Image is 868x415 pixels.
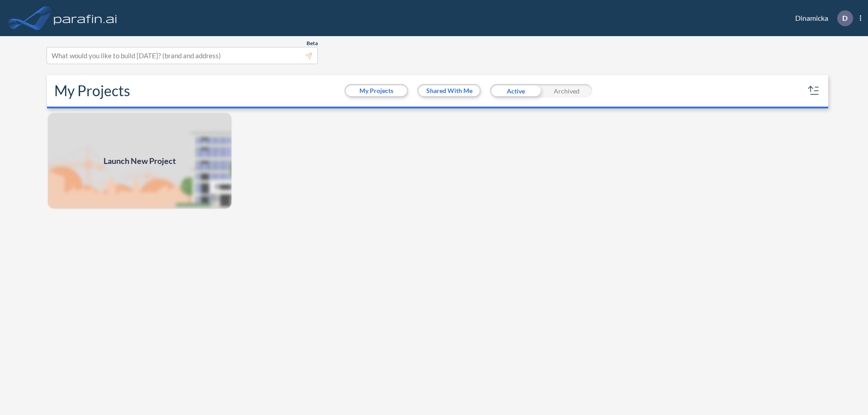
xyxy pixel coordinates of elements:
[807,84,821,98] button: sort
[47,112,232,210] img: add
[307,40,318,47] span: Beta
[419,85,480,96] button: Shared With Me
[541,84,592,98] div: Archived
[104,155,176,167] span: Launch New Project
[47,112,232,210] a: Launch New Project
[54,82,130,99] h2: My Projects
[782,10,861,26] div: Dinamicka
[490,84,541,98] div: Active
[52,9,119,27] img: logo
[842,14,848,22] p: D
[346,85,407,96] button: My Projects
